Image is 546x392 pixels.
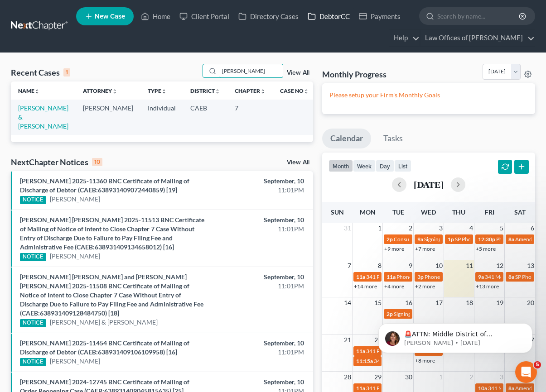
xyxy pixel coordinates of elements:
a: Calendar [322,129,371,148]
span: Wed [421,208,436,216]
div: NOTICE [20,319,46,327]
span: Signing Appointment for [PERSON_NAME] [424,236,526,243]
a: Attorneyunfold_more [83,87,117,94]
span: 3p [417,273,424,280]
span: 3 [438,223,444,234]
span: 341 Prep for [PERSON_NAME] [366,385,440,392]
div: 1 [63,68,70,76]
a: [PERSON_NAME] & [PERSON_NAME] [18,104,68,130]
span: 2 [408,223,413,234]
span: 341 Prep for [PERSON_NAME] [366,273,440,280]
a: Districtunfold_more [190,87,220,94]
a: Law Offices of [PERSON_NAME] [420,30,535,46]
td: [PERSON_NAME] [76,100,140,134]
a: +2 more [415,283,435,290]
a: [PERSON_NAME] 2025-11360 BNC Certificate of Mailing of Discharge of Debtor (CAEB:6389314090724408... [20,177,189,194]
span: 2 [469,372,474,382]
div: September, 10 [215,272,304,282]
span: 1 [377,223,382,234]
span: 28 [343,372,352,382]
span: 10a [478,385,487,392]
span: 21 [343,335,352,345]
a: [PERSON_NAME] [50,252,100,261]
a: Nameunfold_more [18,87,40,94]
span: 2p [387,236,393,243]
a: View All [287,70,309,76]
span: 9a [417,236,423,243]
span: 15 [373,297,382,308]
a: +7 more [415,245,435,252]
a: Client Portal [175,8,234,24]
a: Chapterunfold_more [235,87,266,94]
button: week [353,160,376,172]
div: Recent Cases [11,67,70,78]
span: 9 [408,260,413,271]
span: Sat [514,208,526,216]
span: 14 [343,297,352,308]
a: [PERSON_NAME] 2025-11454 BNC Certificate of Mailing of Discharge of Debtor (CAEB:6389314091061099... [20,339,189,356]
button: list [394,160,411,172]
a: Directory Cases [234,8,303,24]
span: New Case [95,13,125,20]
input: Search by name... [219,64,283,77]
a: [PERSON_NAME] [PERSON_NAME] and [PERSON_NAME] [PERSON_NAME] 2025-11508 BNC Certificate of Mailing... [20,273,203,317]
div: September, 10 [215,378,304,387]
span: 18 [465,297,474,308]
button: day [376,160,394,172]
div: 11:01PM [215,225,304,234]
a: Payments [354,8,405,24]
i: unfold_more [260,89,266,94]
td: Individual [140,100,183,134]
div: 11:01PM [215,186,304,195]
span: 11a [387,273,396,280]
span: 4 [469,223,474,234]
input: Search by name... [437,8,520,24]
i: unfold_more [34,89,40,94]
a: [PERSON_NAME] [50,357,100,366]
span: 11a [356,348,365,354]
a: Help [389,30,420,46]
span: Consultation for [GEOGRAPHIC_DATA][PERSON_NAME] [394,236,531,243]
div: NOTICE [20,253,46,261]
td: CAEB [183,100,227,134]
div: NOTICE [20,358,46,366]
a: Typeunfold_more [148,87,167,94]
span: Phone Consultation for Gamble, Taylor [425,273,517,280]
span: 30 [404,372,413,382]
div: September, 10 [215,215,304,225]
a: View All [287,159,309,166]
iframe: Intercom notifications message [365,304,546,368]
a: Home [136,8,175,24]
h2: [DATE] [414,180,444,189]
a: Case Nounfold_more [280,87,309,94]
a: Tasks [375,129,411,148]
span: 17 [435,297,444,308]
span: 31 [343,223,352,234]
span: 12 [495,260,504,271]
span: 29 [373,372,382,382]
span: 11a [356,273,365,280]
i: unfold_more [112,89,117,94]
a: [PERSON_NAME] & [PERSON_NAME] [50,318,158,327]
p: Please setup your Firm's Monthly Goals [329,91,528,100]
span: 1 [438,372,444,382]
h3: Monthly Progress [322,69,387,80]
a: [PERSON_NAME] [50,195,100,204]
span: 8a [508,236,514,243]
span: 5 [534,361,541,368]
span: 1p [448,236,454,243]
span: 8a [508,385,514,392]
span: 11 [465,260,474,271]
span: 12:30p [478,236,495,243]
iframe: Intercom live chat [515,361,537,383]
span: 5 [499,223,504,234]
a: DebtorCC [303,8,354,24]
span: 9a [478,273,484,280]
span: 13 [526,260,535,271]
span: 6 [530,223,535,234]
a: +4 more [384,283,404,290]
